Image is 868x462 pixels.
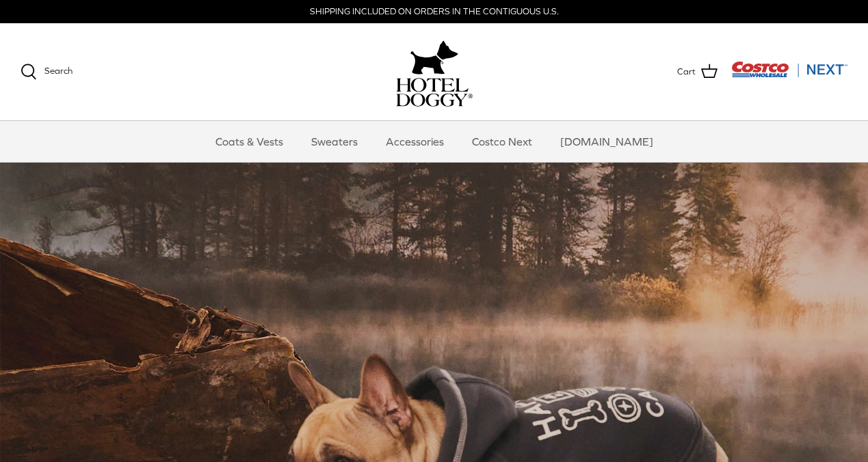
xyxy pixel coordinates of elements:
[299,121,370,162] a: Sweaters
[373,121,456,162] a: Accessories
[410,37,458,78] img: hoteldoggy.com
[396,78,473,107] img: hoteldoggycom
[548,121,666,162] a: [DOMAIN_NAME]
[44,66,73,76] span: Search
[460,121,544,162] a: Costco Next
[203,121,295,162] a: Coats & Vests
[731,70,847,80] a: Visit Costco Next
[21,64,73,80] a: Search
[731,61,847,78] img: Costco Next
[677,63,718,81] a: Cart
[396,37,473,107] a: hoteldoggy.com hoteldoggycom
[677,65,696,79] span: Cart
